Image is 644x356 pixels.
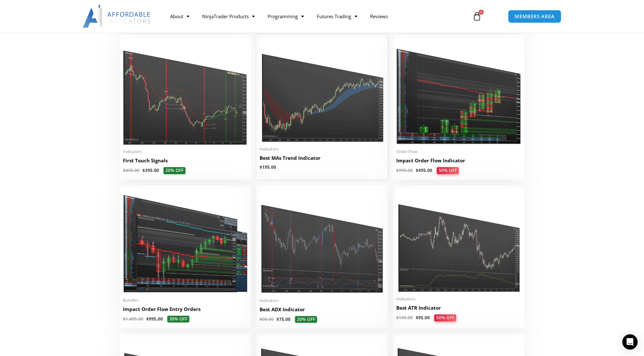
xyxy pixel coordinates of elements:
a: MEMBERS AREA [508,10,561,23]
h2: Impact Order Flow Indicator [396,157,521,164]
h2: Best ADX Indicator [260,306,384,313]
a: 0 [463,7,491,26]
span: $ [416,167,418,173]
span: $ [416,315,418,321]
span: 50% OFF [433,314,457,321]
img: LogoAI | Affordable Indicators – NinjaTrader [83,5,151,28]
bdi: 195.00 [260,164,276,170]
h2: Impact Order Flow Entry Orders [123,306,248,313]
bdi: 495.00 [123,167,140,173]
span: 20% OFF [295,316,317,323]
h2: First Touch Signals [123,157,248,164]
span: 30% OFF [167,316,189,323]
a: Impact Order Flow Indicator [396,157,521,167]
h2: Best MAs Trend Indicator [260,155,384,161]
a: About [164,9,196,24]
span: $ [277,316,279,322]
span: Order Flow [396,149,521,154]
bdi: 195.00 [396,315,413,321]
bdi: 75.00 [277,316,291,322]
a: Impact Order Flow Entry Orders [123,306,248,316]
a: Programming [261,9,310,24]
a: NinjaTrader Products [196,9,261,24]
span: 20% OFF [163,167,186,174]
span: $ [146,316,149,322]
span: $ [123,167,125,173]
bdi: 995.00 [146,316,163,322]
span: 50% OFF [436,167,459,174]
img: Best MAs Trend Indicator [260,38,384,143]
img: Impact Order Flow Entry Orders [123,188,248,294]
span: $ [260,164,262,170]
bdi: 995.00 [396,167,413,173]
nav: Menu [164,9,465,24]
span: Indicators [260,146,384,152]
bdi: 395.00 [142,167,159,173]
span: Indicators [396,296,521,302]
a: Best MAs Trend Indicator [260,155,384,165]
img: First Touch Signals 1 [123,38,248,145]
img: OrderFlow 2 [396,38,521,145]
a: Reviews [364,9,394,24]
span: Indicators [123,149,248,154]
a: Futures Trading [310,9,364,24]
img: Best ADX Indicator [260,188,384,294]
span: $ [260,316,262,322]
a: Best ADX Indicator [260,306,384,316]
span: 0 [479,10,484,15]
bdi: 495.00 [416,167,432,173]
h2: Best ATR Indicator [396,305,521,311]
img: Best ATR Indicator [396,188,521,293]
div: Open Intercom Messenger [622,334,638,350]
span: $ [142,167,145,173]
span: $ [396,315,399,321]
span: $ [396,167,399,173]
a: Best ATR Indicator [396,305,521,314]
span: Bundles [123,298,248,303]
span: Indicators [260,298,384,303]
span: MEMBERS AREA [515,14,555,19]
a: First Touch Signals [123,157,248,167]
bdi: 95.00 [416,315,430,321]
span: $ [123,316,125,322]
bdi: 95.00 [260,316,274,322]
bdi: 1,495.00 [123,316,143,322]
